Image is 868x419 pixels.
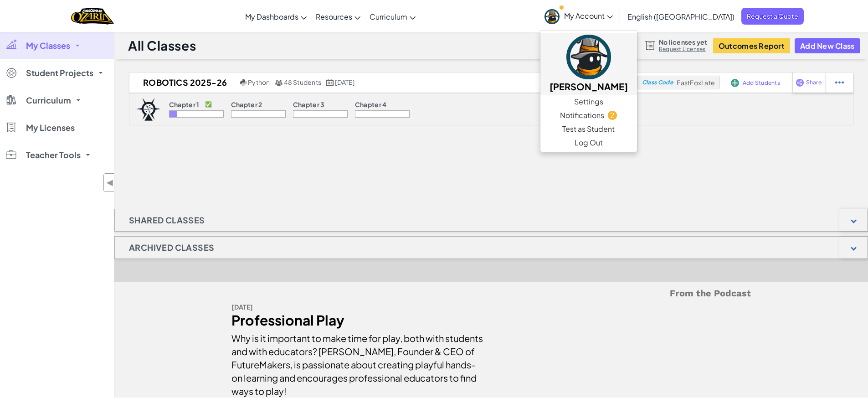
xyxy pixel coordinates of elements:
[231,300,484,314] div: [DATE]
[26,69,93,77] span: Student Projects
[564,11,613,21] span: My Account
[129,76,238,89] h2: Robotics 2025-26
[293,101,325,108] p: Chapter 3
[370,12,407,21] span: Curriculum
[659,38,707,46] span: No licenses yet
[623,4,739,29] a: English ([GEOGRAPHIC_DATA])
[71,7,113,26] img: Home
[326,79,334,86] img: calendar.svg
[231,314,484,327] div: Professional Play
[566,35,611,79] img: avatar
[713,38,790,53] button: Outcomes Report
[115,209,219,232] h1: Shared Classes
[169,101,200,108] p: Chapter 1
[560,110,604,121] span: Notifications
[26,96,71,104] span: Curriculum
[231,101,262,108] p: Chapter 2
[540,95,637,109] a: Settings
[627,12,734,21] span: English ([GEOGRAPHIC_DATA])
[540,33,637,95] a: [PERSON_NAME]
[205,101,212,108] p: ✅
[795,38,860,53] button: Add New Class
[835,78,844,87] img: IconStudentEllipsis.svg
[731,79,739,87] img: IconAddStudents.svg
[544,9,560,24] img: avatar
[115,236,228,259] h1: Archived Classes
[26,124,75,132] span: My Licenses
[311,4,365,29] a: Resources
[275,79,283,86] img: MultipleUsers.png
[355,101,387,108] p: Chapter 4
[540,2,617,31] a: My Account
[741,8,804,25] a: Request a Quote
[540,109,637,122] a: Notifications2
[659,46,707,53] a: Request Licenses
[129,76,637,89] a: Robotics 2025-26 Python 48 Students [DATE]
[71,7,113,26] a: Ozaria by CodeCombat logo
[540,136,637,150] a: Log Out
[284,78,322,86] span: 48 Students
[241,4,311,29] a: My Dashboards
[335,78,354,86] span: [DATE]
[106,176,114,189] span: ◀
[540,122,637,136] a: Test as Student
[240,79,247,86] img: python.png
[248,78,270,86] span: Python
[316,12,352,21] span: Resources
[365,4,420,29] a: Curriculum
[796,78,804,87] img: IconShare_Purple.svg
[743,80,780,86] span: Add Students
[128,37,196,54] h1: All Classes
[806,80,822,85] span: Share
[642,80,673,85] span: Class Code
[136,98,161,121] img: logo
[26,151,81,159] span: Teacher Tools
[231,286,751,300] h5: From the Podcast
[677,78,715,87] span: FastFoxLate
[608,111,616,119] span: 2
[550,79,628,93] h5: [PERSON_NAME]
[26,41,70,50] span: My Classes
[245,12,298,21] span: My Dashboards
[231,327,484,398] div: Why is it important to make time for play, both with students and with educators? [PERSON_NAME], ...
